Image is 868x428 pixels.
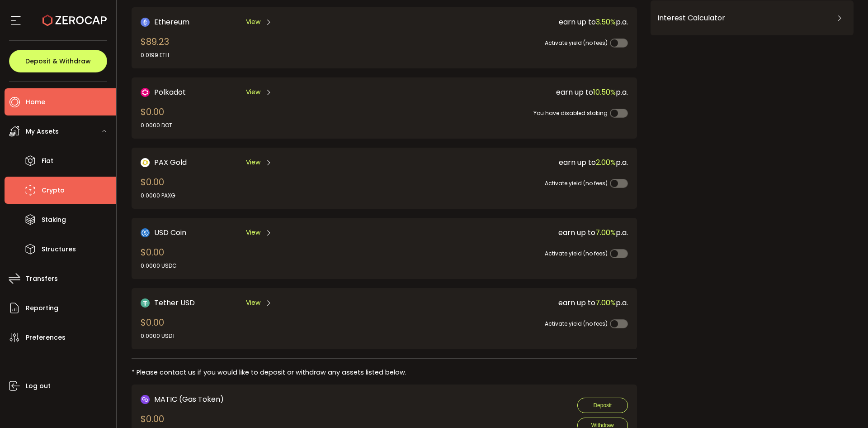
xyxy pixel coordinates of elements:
[577,398,628,413] button: Deposit
[9,50,107,72] button: Deposit & Withdraw
[141,262,177,270] div: 0.0000 USDC
[378,227,628,238] div: earn up to p.a.
[154,227,186,238] span: USD Coin
[378,297,628,308] div: earn up to p.a.
[545,250,608,257] span: Activate yield (no fees)
[596,157,616,168] span: 2.00%
[132,368,637,377] div: * Please contact us if you would like to deposit or withdraw any assets listed below.
[26,125,59,138] span: My Assets
[154,157,187,168] span: PAX Gold
[154,297,195,308] span: Tether USD
[246,228,260,237] span: View
[42,213,66,226] span: Staking
[246,298,260,308] span: View
[657,7,847,29] div: Interest Calculator
[141,121,172,130] div: 0.0000 DOT
[26,302,58,315] span: Reporting
[141,228,150,237] img: USD Coin
[26,331,66,344] span: Preferences
[141,158,150,167] img: PAX Gold
[141,51,169,59] div: 0.0199 ETH
[545,39,608,47] span: Activate yield (no fees)
[154,16,189,28] span: Ethereum
[533,109,608,117] span: You have disabled staking
[378,87,628,98] div: earn up to p.a.
[42,184,65,197] span: Crypto
[141,316,175,340] div: $0.00
[378,16,628,28] div: earn up to p.a.
[42,243,76,256] span: Structures
[246,17,260,27] span: View
[42,154,53,168] span: Fiat
[154,87,186,98] span: Polkadot
[141,332,175,340] div: 0.0000 USDT
[141,88,150,97] img: DOT
[246,158,260,167] span: View
[595,298,616,308] span: 7.00%
[545,179,608,187] span: Activate yield (no fees)
[246,87,260,97] span: View
[26,380,51,393] span: Log out
[141,395,150,404] img: matic_polygon_portfolio.png
[378,157,628,168] div: earn up to p.a.
[595,227,616,238] span: 7.00%
[593,402,612,409] span: Deposit
[545,320,608,327] span: Activate yield (no fees)
[141,245,177,270] div: $0.00
[141,298,150,308] img: Tether USD
[593,87,616,97] span: 10.50%
[154,394,224,405] span: MATIC (Gas Token)
[596,17,616,27] span: 3.50%
[823,385,868,428] iframe: Chat Widget
[141,192,175,200] div: 0.0000 PAXG
[141,105,172,130] div: $0.00
[141,35,169,59] div: $89.23
[141,18,150,27] img: Ethereum
[26,96,45,109] span: Home
[26,272,58,285] span: Transfers
[25,58,91,64] span: Deposit & Withdraw
[141,175,175,200] div: $0.00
